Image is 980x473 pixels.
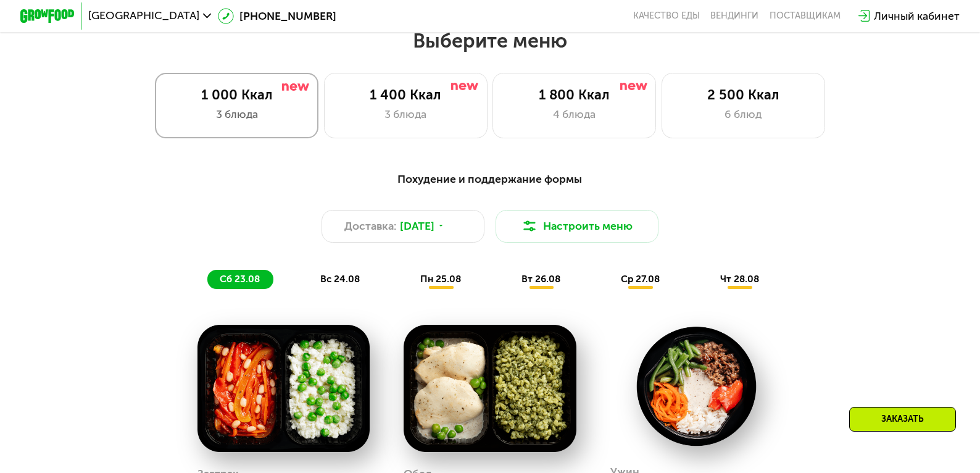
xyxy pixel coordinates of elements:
[849,407,956,432] div: Заказать
[521,273,560,285] span: вт 26.08
[169,106,304,122] div: 3 блюда
[400,218,434,234] span: [DATE]
[338,87,473,103] div: 1 400 Ккал
[218,8,336,24] a: [PHONE_NUMBER]
[87,171,893,188] div: Похудение и поддержание формы
[496,210,659,243] button: Настроить меню
[676,106,811,122] div: 6 блюд
[344,218,397,234] span: Доставка:
[874,8,960,24] div: Личный кабинет
[338,106,473,122] div: 3 блюда
[770,10,841,22] div: поставщикам
[633,10,700,22] a: Качество еды
[220,273,260,285] span: сб 23.08
[169,87,304,103] div: 1 000 Ккал
[676,87,811,103] div: 2 500 Ккал
[507,87,642,103] div: 1 800 Ккал
[88,10,199,22] span: [GEOGRAPHIC_DATA]
[720,273,759,285] span: чт 28.08
[507,106,642,122] div: 4 блюда
[320,273,360,285] span: вс 24.08
[420,273,461,285] span: пн 25.08
[44,28,937,53] h2: Выберите меню
[621,273,660,285] span: ср 27.08
[710,10,758,22] a: Вендинги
